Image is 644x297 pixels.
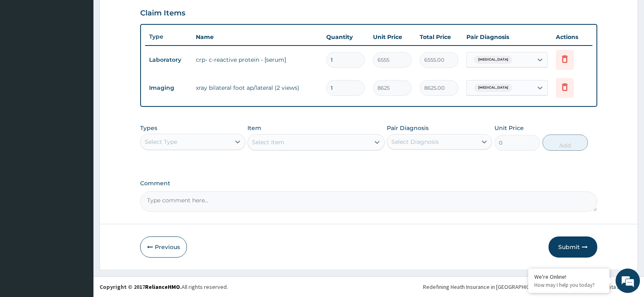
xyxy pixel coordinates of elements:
button: Previous [140,236,187,258]
th: Actions [552,29,592,45]
th: Name [192,29,322,45]
div: We're Online! [534,273,603,280]
textarea: Type your message and hit 'Enter' [4,205,155,233]
td: xray bilateral foot ap/lateral (2 views) [192,80,322,96]
td: Laboratory [145,52,192,67]
td: Imaging [145,80,192,95]
label: Unit Price [494,124,524,132]
span: We're online! [47,94,112,176]
th: Total Price [416,29,462,45]
div: Chat with us now [42,46,137,56]
button: Submit [549,236,597,258]
label: Pair Diagnosis [387,124,429,132]
th: Quantity [322,29,369,45]
div: Select Type [145,138,177,146]
td: crp- c-reactive protein - [serum] [192,52,322,68]
button: Add [542,134,588,151]
img: d_794563401_company_1708531726252_794563401 [15,41,33,61]
div: Minimize live chat window [133,4,153,24]
label: Types [140,125,157,132]
a: RelianceHMO [145,283,180,290]
span: [MEDICAL_DATA] [474,56,512,64]
label: Item [247,124,261,132]
p: How may I help you today? [534,282,603,288]
th: Type [145,29,192,44]
th: Pair Diagnosis [462,29,552,45]
label: Comment [140,180,597,187]
div: Redefining Heath Insurance in [GEOGRAPHIC_DATA] using Telemedicine and Data Science! [423,283,638,291]
h3: Claim Items [140,9,185,18]
span: [MEDICAL_DATA] [474,84,512,92]
th: Unit Price [369,29,416,45]
div: Select Diagnosis [391,138,439,146]
footer: All rights reserved. [93,276,644,297]
strong: Copyright © 2017 . [100,283,182,290]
